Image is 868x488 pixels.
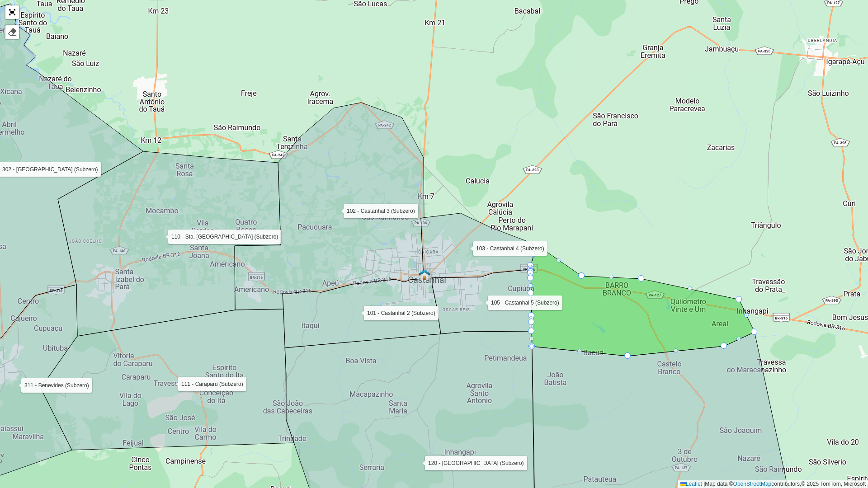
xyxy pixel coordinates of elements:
img: Castanhal [419,269,430,281]
a: Leaflet [680,481,702,487]
span: | [703,481,705,487]
div: Remover camada(s) [5,25,19,39]
div: Map data © contributors,© 2025 TomTom, Microsoft [678,480,868,488]
a: OpenStreetMap [733,481,772,487]
a: Abrir mapa em tela cheia [5,5,19,19]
